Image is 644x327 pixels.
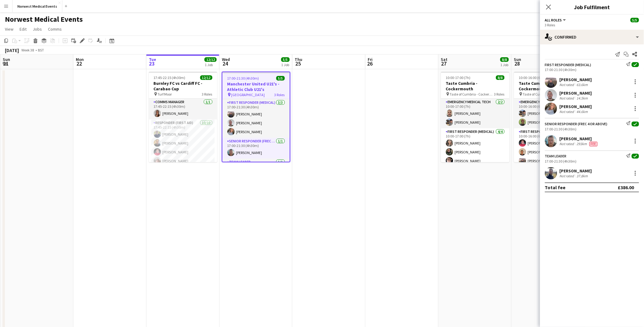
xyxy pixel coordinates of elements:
div: [PERSON_NAME] [560,90,592,96]
app-card-role: First Responder (Medical)3/317:00-21:30 (4h30m)[PERSON_NAME][PERSON_NAME][PERSON_NAME] [223,99,290,138]
div: Not rated [560,96,576,100]
app-card-role: First Responder (Medical)4/410:00-17:00 (7h)[PERSON_NAME][PERSON_NAME][PERSON_NAME] [441,128,510,176]
app-job-card: 10:00-16:00 (6h)8/8Taste Cumbria - Cockermouth Taste of Cumbria - Cockermouth3 RolesEmergency Med... [514,72,583,162]
span: Jobs [33,26,42,32]
span: 23 [148,60,156,67]
app-card-role: Senior Responder (FREC 4 or Above)1/117:00-21:30 (4h30m)[PERSON_NAME] [223,138,290,159]
span: 28 [513,60,521,67]
app-card-role: Comms Manager1/117:45-22:15 (4h30m)[PERSON_NAME] [149,99,217,119]
h3: Manchester United U21's - Athletic Club U21's [223,81,290,92]
h3: Burnley FC vs Cardiff FC - Carabao Cup [149,81,217,92]
span: Taste of Cumbria - Cockermouth [450,92,494,96]
app-job-card: 17:00-21:30 (4h30m)5/5Manchester United U21's - Athletic Club U21's [GEOGRAPHIC_DATA]3 RolesFirst... [222,72,290,162]
div: Not rated [560,141,576,146]
app-card-role: Emergency Medical Tech2/210:00-17:00 (7h)[PERSON_NAME][PERSON_NAME] [441,99,510,128]
span: Thu [295,57,303,62]
div: [PERSON_NAME] [560,77,592,82]
app-job-card: 17:45-22:15 (4h30m)12/12Burnley FC vs Cardiff FC - Carabao Cup Turf Moor3 RolesComms Manager1/117... [149,72,217,162]
app-card-role: First Responder (Medical)4/410:00-16:00 (6h)[PERSON_NAME][PERSON_NAME][PERSON_NAME] [514,128,583,176]
div: [PERSON_NAME] [560,136,599,141]
div: Senior Responder (FREC 4 or Above) [545,122,608,126]
span: Week 38 [20,48,35,52]
span: Taste of Cumbria - Cockermouth [523,92,567,96]
h1: Norwest Medical Events [5,15,83,24]
div: Confirmed [540,30,644,44]
div: 1 Job [205,62,216,67]
span: 10:00-17:00 (7h) [446,75,471,80]
div: [PERSON_NAME] [560,168,592,174]
div: Crew has different fees then in role [588,141,599,146]
button: Norwest Medical Events [13,0,62,12]
span: 17:45-22:15 (4h30m) [154,75,186,80]
span: 17:00-21:30 (4h30m) [227,76,259,81]
div: 17:00-21:30 (4h30m) [545,159,639,163]
span: 3 Roles [274,92,285,97]
span: 8/8 [500,57,509,62]
div: Not rated [560,109,576,114]
div: Total fee [545,184,566,190]
div: 63.6km [576,82,589,87]
div: Not rated [560,82,576,87]
span: 8/8 [496,75,505,80]
span: Comms [48,26,62,32]
app-job-card: 10:00-17:00 (7h)8/8Taste Cumbria - Cockermouth Taste of Cumbria - Cockermouth3 RolesEmergency Med... [441,72,510,162]
div: First Responder (Medical) [545,62,591,67]
app-card-role: Emergency Medical Tech2/210:00-16:00 (6h)[PERSON_NAME][PERSON_NAME] [514,99,583,128]
app-card-role: Team Leader1/1 [223,159,290,179]
span: Wed [222,57,230,62]
div: 1 Job [282,62,289,67]
span: 10:00-16:00 (6h) [519,75,544,80]
span: 24 [221,60,230,67]
span: Fri [368,57,373,62]
h3: Taste Cumbria - Cockermouth [514,81,583,92]
div: 37.8km [576,174,589,178]
span: All roles [545,18,562,22]
div: [PERSON_NAME] [560,104,592,109]
span: 27 [440,60,448,67]
span: [GEOGRAPHIC_DATA] [231,92,265,97]
div: Team Leader [545,154,567,158]
div: £386.00 [618,184,634,190]
h3: Taste Cumbria - Cockermouth [441,81,510,92]
span: 12/12 [204,57,217,62]
span: Turf Moor [158,92,172,96]
span: 12/12 [200,75,212,80]
div: 17:00-21:30 (4h30m) [545,127,639,131]
span: 22 [75,60,84,67]
span: 3 Roles [202,92,212,96]
app-card-role: Responder (First Aid)10/1017:45-22:15 (4h30m)[PERSON_NAME][PERSON_NAME][PERSON_NAME][PERSON_NAME] [149,119,217,220]
span: 26 [367,60,373,67]
span: Sun [3,57,10,62]
span: 5/5 [281,57,290,62]
a: Jobs [30,25,44,33]
div: [DATE] [5,47,19,53]
a: View [2,25,16,33]
h3: Job Fulfilment [540,3,644,11]
a: Comms [46,25,64,33]
div: Not rated [560,174,576,178]
div: 3 Roles [545,23,639,27]
span: Tue [149,57,156,62]
span: Sun [514,57,521,62]
div: 293km [576,141,588,146]
span: 21 [2,60,10,67]
div: BST [38,48,44,52]
div: 17:00-21:30 (4h30m) [545,67,639,72]
span: 5/5 [276,76,285,81]
span: Edit [20,26,27,32]
span: 25 [294,60,303,67]
span: Fee [590,142,598,146]
a: Edit [17,25,29,33]
span: Mon [76,57,84,62]
span: 5/5 [631,18,639,22]
div: 14.5km [576,96,589,100]
button: All roles [545,18,567,22]
div: 1 Job [501,62,509,67]
span: View [5,26,13,32]
div: 44.6km [576,109,589,114]
span: 3 Roles [494,92,505,96]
